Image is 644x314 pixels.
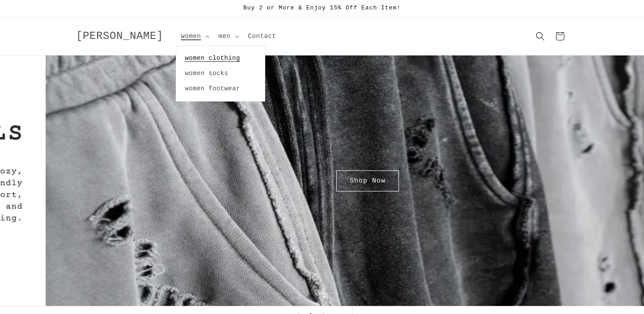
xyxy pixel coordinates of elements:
[176,51,265,66] a: women clothing
[76,30,163,42] span: [PERSON_NAME]
[243,4,401,11] span: Buy 2 or More & Enjoy 15% Off Each Item!
[219,32,231,40] span: men
[248,32,276,40] span: Contact
[243,27,282,46] a: Contact
[181,32,201,40] span: women
[176,66,265,81] a: women socks
[73,28,167,45] a: [PERSON_NAME]
[530,26,550,46] summary: Search
[336,170,399,191] a: Shop Now
[176,27,213,46] summary: women
[213,27,243,46] summary: men
[176,81,265,96] a: women footwear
